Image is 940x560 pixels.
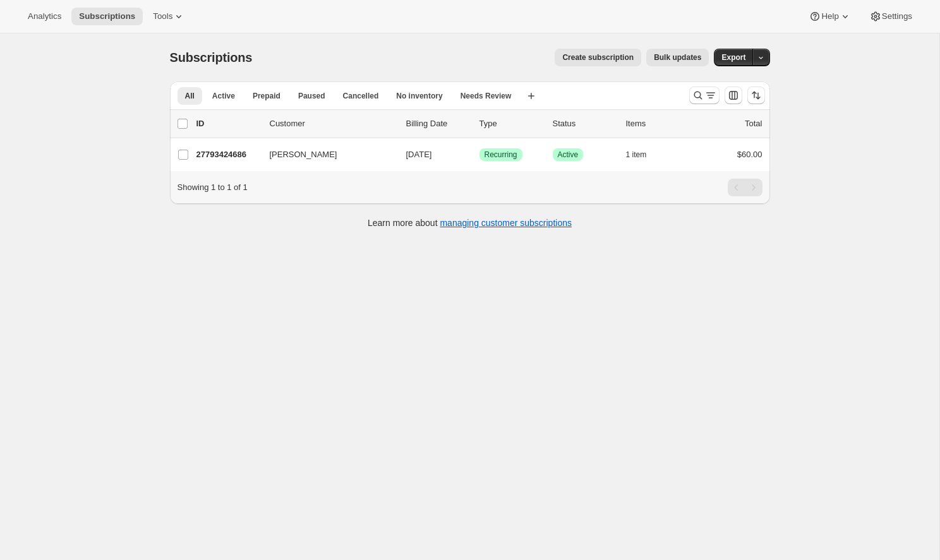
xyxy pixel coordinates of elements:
[479,117,543,130] div: Type
[270,148,337,161] span: [PERSON_NAME]
[461,91,512,101] span: Needs Review
[728,179,762,196] nav: Pagination
[654,52,701,63] span: Bulk updates
[821,11,838,21] span: Help
[196,117,260,130] p: ID
[745,117,762,130] p: Total
[153,11,172,21] span: Tools
[28,11,61,21] span: Analytics
[558,150,579,160] span: Active
[368,217,572,229] p: Learn more about
[212,91,235,101] span: Active
[562,52,634,63] span: Create subscription
[553,117,616,130] p: Status
[646,49,709,66] button: Bulk updates
[343,91,379,101] span: Cancelled
[298,91,325,101] span: Paused
[71,8,143,25] button: Subscriptions
[801,8,859,25] button: Help
[406,150,432,159] span: [DATE]
[689,86,720,104] button: Search and filter results
[440,218,572,228] a: managing customer subscriptions
[253,91,280,101] span: Prepaid
[406,117,469,130] p: Billing Date
[626,117,689,130] div: Items
[196,146,762,164] div: 27793424686[PERSON_NAME][DATE]SuccessRecurringSuccessActive1 item$60.00
[521,87,541,105] button: Create new view
[270,117,396,130] p: Customer
[737,150,762,159] span: $60.00
[626,150,647,160] span: 1 item
[196,148,260,161] p: 27793424686
[396,91,442,101] span: No inventory
[714,49,753,66] button: Export
[262,145,389,165] button: [PERSON_NAME]
[145,8,193,25] button: Tools
[185,91,195,101] span: All
[725,86,742,104] button: Customize table column order and visibility
[626,146,661,164] button: 1 item
[178,181,248,194] p: Showing 1 to 1 of 1
[170,51,253,64] span: Subscriptions
[747,86,765,104] button: Sort the results
[882,11,912,21] span: Settings
[721,52,745,63] span: Export
[555,49,641,66] button: Create subscription
[20,8,69,25] button: Analytics
[862,8,920,25] button: Settings
[196,117,762,130] div: IDCustomerBilling DateTypeStatusItemsTotal
[485,150,517,160] span: Recurring
[79,11,135,21] span: Subscriptions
